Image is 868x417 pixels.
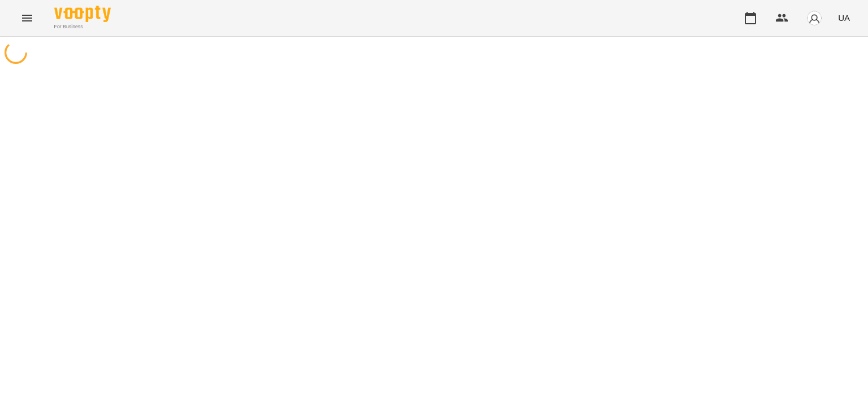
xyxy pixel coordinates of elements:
[838,12,850,24] span: UA
[806,10,822,26] img: avatar_s.png
[54,23,111,31] span: For Business
[54,6,111,22] img: Voopty Logo
[834,7,854,28] button: UA
[14,5,41,32] button: Menu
